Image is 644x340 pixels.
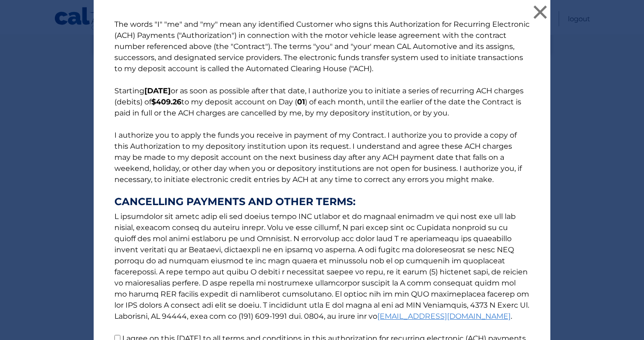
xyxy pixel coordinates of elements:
b: [DATE] [144,86,171,95]
a: [EMAIL_ADDRESS][DOMAIN_NAME] [377,312,511,321]
b: $409.26 [151,97,181,106]
b: 01 [297,97,305,106]
strong: CANCELLING PAYMENTS AND OTHER TERMS: [114,196,530,207]
button: × [531,3,549,21]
